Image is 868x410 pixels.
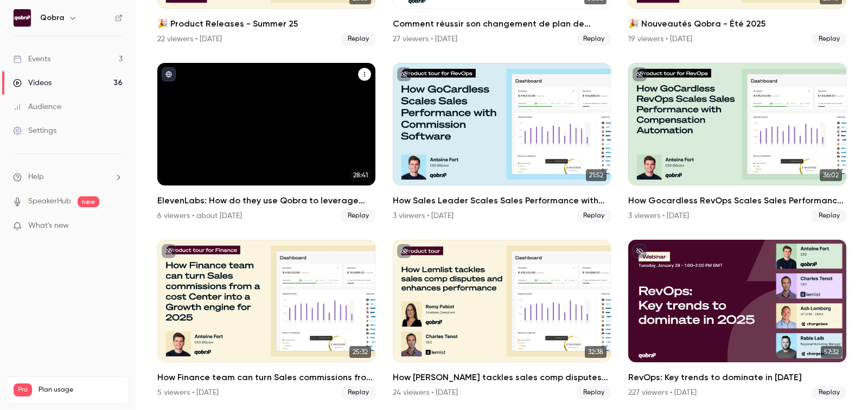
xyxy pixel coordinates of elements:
[40,12,64,23] h6: Qobra
[393,34,457,44] div: 27 viewers • [DATE]
[162,244,176,258] button: unpublished
[633,244,647,258] button: unpublished
[628,240,846,399] a: 57:32RevOps: Key trends to dominate in [DATE]227 viewers • [DATE]Replay
[28,196,71,207] a: SpeakerHub
[628,63,846,222] li: How Gocardless RevOps Scales Sales Performance with Compensation Automation
[628,371,846,384] h2: RevOps: Key trends to dominate in [DATE]
[157,371,375,384] h2: How Finance team can turn Sales commissions from a cost Center into a Revenue accelerator for 2025
[585,346,607,358] span: 32:38
[28,171,44,183] span: Help
[628,63,846,222] a: 36:02How Gocardless RevOps Scales Sales Performance with Compensation Automation3 viewers • [DATE...
[628,17,846,30] h2: 🎉 Nouveautés Qobra - Été 2025
[393,371,611,384] h2: How [PERSON_NAME] tackles sales comp disputes and enhances performance
[157,210,242,221] div: 6 viewers • about [DATE]
[39,386,122,394] span: Plan usage
[341,33,375,46] span: Replay
[341,209,375,222] span: Replay
[577,386,611,399] span: Replay
[812,209,846,222] span: Replay
[393,210,454,221] div: 3 viewers • [DATE]
[628,387,697,398] div: 227 viewers • [DATE]
[350,169,371,181] span: 28:41
[13,54,50,65] div: Events
[397,67,411,81] button: unpublished
[13,101,61,112] div: Audience
[157,63,375,222] li: ElevenLabs: How do they use Qobra to leverage Sales compensation?
[393,240,611,399] li: How Lemlist tackles sales comp disputes and enhances performance
[628,240,846,399] li: RevOps: Key trends to dominate in 2025
[628,194,846,207] h2: How Gocardless RevOps Scales Sales Performance with Compensation Automation
[812,33,846,46] span: Replay
[157,17,375,30] h2: 🎉 Product Releases - Summer 25
[577,209,611,222] span: Replay
[577,33,611,46] span: Replay
[157,240,375,399] li: How Finance team can turn Sales commissions from a cost Center into a Revenue accelerator for 2025
[13,125,56,136] div: Settings
[157,387,219,398] div: 5 viewers • [DATE]
[341,386,375,399] span: Replay
[393,63,611,222] li: How Sales Leader Scales Sales Performance with commission software
[349,346,371,358] span: 25:32
[14,9,31,27] img: Qobra
[157,194,375,207] h2: ElevenLabs: How do they use Qobra to leverage Sales compensation?
[14,383,32,396] span: Pro
[13,171,123,183] li: help-dropdown-opener
[393,17,611,30] h2: Comment réussir son changement de plan de commissionnement ?
[820,169,842,181] span: 36:02
[397,244,411,258] button: unpublished
[157,240,375,399] a: 25:32How Finance team can turn Sales commissions from a cost Center into a Revenue accelerator fo...
[157,63,375,222] a: 28:41ElevenLabs: How do they use Qobra to leverage Sales compensation?6 viewers • about [DATE]Replay
[821,346,842,358] span: 57:32
[586,169,607,181] span: 21:52
[393,63,611,222] a: 21:52How Sales Leader Scales Sales Performance with commission software3 viewers • [DATE]Replay
[812,386,846,399] span: Replay
[393,194,611,207] h2: How Sales Leader Scales Sales Performance with commission software
[633,67,647,81] button: unpublished
[13,78,52,88] div: Videos
[157,34,222,44] div: 22 viewers • [DATE]
[28,220,69,232] span: What's new
[78,196,99,207] span: new
[393,240,611,399] a: 32:38How [PERSON_NAME] tackles sales comp disputes and enhances performance24 viewers • [DATE]Replay
[393,387,458,398] div: 24 viewers • [DATE]
[628,210,689,221] div: 3 viewers • [DATE]
[162,67,176,81] button: published
[628,34,692,44] div: 19 viewers • [DATE]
